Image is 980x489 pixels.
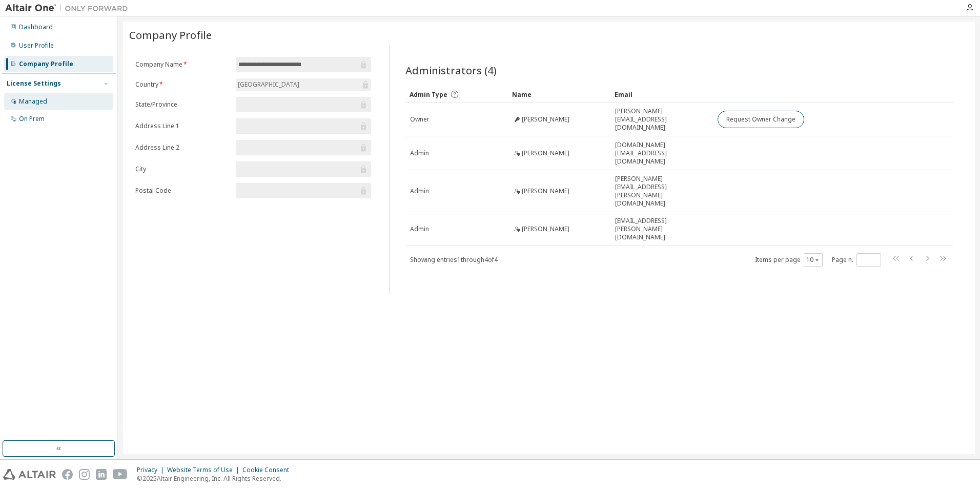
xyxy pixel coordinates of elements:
span: [PERSON_NAME] [522,187,569,195]
span: [PERSON_NAME][EMAIL_ADDRESS][PERSON_NAME][DOMAIN_NAME] [615,175,708,208]
p: © 2025 Altair Engineering, Inc. All Rights Reserved. [137,474,295,483]
span: [PERSON_NAME][EMAIL_ADDRESS][DOMAIN_NAME] [615,107,708,132]
div: Privacy [137,466,167,474]
span: [PERSON_NAME] [522,115,569,124]
img: instagram.svg [79,469,90,480]
button: Request Owner Change [718,111,804,128]
span: Owner [410,115,430,124]
label: City [135,165,230,173]
div: Email [615,86,709,103]
span: Admin Type [410,90,447,99]
label: Country [135,80,230,89]
div: [GEOGRAPHIC_DATA] [236,78,371,91]
div: Cookie Consent [242,466,295,474]
label: Company Name [135,60,230,69]
div: License Settings [7,79,61,88]
label: Address Line 1 [135,122,230,130]
img: linkedin.svg [96,469,107,480]
div: User Profile [19,42,54,50]
label: State/Province [135,100,230,109]
span: Showing entries 1 through 4 of 4 [410,255,498,264]
button: 10 [806,256,820,264]
label: Postal Code [135,187,230,195]
span: Admin [410,149,429,157]
div: Website Terms of Use [167,466,242,474]
span: Admin [410,225,429,233]
span: Items per page [755,253,823,267]
div: On Prem [19,115,45,123]
span: [PERSON_NAME] [522,225,569,233]
img: facebook.svg [62,469,73,480]
span: [DOMAIN_NAME][EMAIL_ADDRESS][DOMAIN_NAME] [615,141,708,166]
div: Name [512,86,606,103]
span: Administrators (4) [405,63,497,77]
span: Page n. [832,253,881,267]
span: [PERSON_NAME] [522,149,569,157]
div: Company Profile [19,60,73,68]
span: [EMAIL_ADDRESS][PERSON_NAME][DOMAIN_NAME] [615,217,708,241]
img: Altair One [5,3,133,13]
div: [GEOGRAPHIC_DATA] [236,79,301,90]
span: Admin [410,187,429,195]
span: Company Profile [129,28,212,42]
div: Managed [19,97,47,106]
label: Address Line 2 [135,144,230,152]
div: Dashboard [19,23,53,31]
img: youtube.svg [113,469,128,480]
img: altair_logo.svg [3,469,56,480]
